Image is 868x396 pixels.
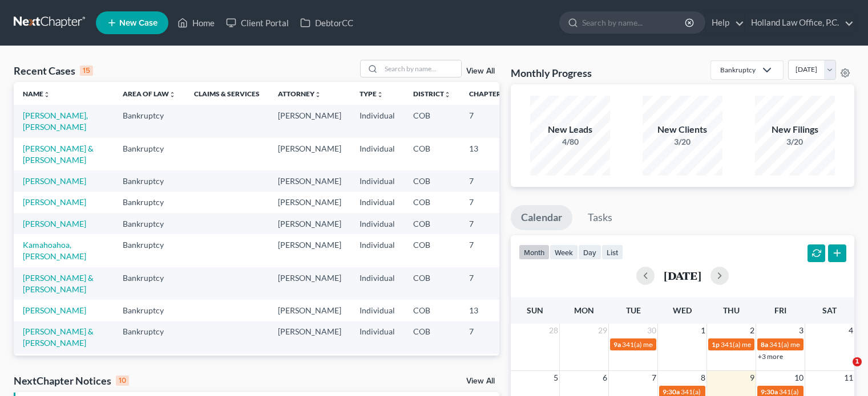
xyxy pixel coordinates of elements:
span: 1 [700,324,706,337]
td: 13 [460,300,517,321]
span: Sat [822,305,837,315]
a: Client Portal [220,13,294,33]
span: 1 [853,357,862,366]
td: 7 [460,192,517,213]
td: Bankruptcy [114,170,185,191]
td: Bankruptcy [114,213,185,234]
span: Sun [527,305,543,315]
td: COB [404,105,460,137]
td: COB [404,213,460,234]
a: Calendar [511,205,572,230]
span: 9:30a [663,387,680,396]
a: [PERSON_NAME] & [PERSON_NAME] [23,144,94,165]
a: Home [172,13,220,33]
div: 10 [116,375,129,386]
td: [PERSON_NAME] [269,213,350,234]
a: Chapterunfold_more [469,89,508,98]
a: Holland Law Office, P.C. [745,13,854,33]
td: Individual [350,234,404,267]
div: Recent Cases [14,64,93,77]
a: [PERSON_NAME] [23,305,86,315]
a: [PERSON_NAME] & [PERSON_NAME] [23,273,94,294]
i: unfold_more [377,91,383,98]
div: Bankruptcy [720,65,756,75]
h3: Monthly Progress [511,66,592,80]
td: Individual [350,300,404,321]
td: 13 [460,354,517,386]
td: 7 [460,321,517,354]
div: 15 [80,66,93,76]
td: Bankruptcy [114,354,185,386]
span: 341(a) meeting for [PERSON_NAME] [681,387,791,396]
span: Thu [723,305,740,315]
a: [PERSON_NAME], [PERSON_NAME] [23,111,88,132]
td: 7 [460,105,517,137]
span: 2 [749,324,756,337]
a: Attorneyunfold_more [278,89,321,98]
button: day [578,244,601,260]
td: [PERSON_NAME] [269,234,350,267]
a: [PERSON_NAME] [23,197,86,207]
td: Individual [350,192,404,213]
span: 6 [601,371,608,385]
div: 4/80 [530,136,610,148]
td: COB [404,300,460,321]
td: COB [404,321,460,354]
div: New Filings [755,123,835,136]
button: month [519,244,550,260]
td: Individual [350,170,404,191]
span: 9a [613,340,621,349]
td: Bankruptcy [114,321,185,354]
a: Nameunfold_more [23,89,50,98]
td: Individual [350,213,404,234]
td: 7 [460,267,517,300]
a: [PERSON_NAME] [23,176,86,186]
i: unfold_more [43,91,50,98]
td: [PERSON_NAME] [269,267,350,300]
span: 9 [749,371,756,385]
td: 7 [460,170,517,191]
i: unfold_more [444,91,451,98]
i: unfold_more [314,91,321,98]
td: Individual [350,321,404,354]
input: Search by name... [381,60,461,77]
span: Mon [574,305,594,315]
span: 7 [651,371,657,385]
span: Tue [626,305,641,315]
td: Bankruptcy [114,300,185,321]
div: New Clients [643,123,722,136]
td: Individual [350,354,404,386]
td: [PERSON_NAME] [269,354,350,386]
h2: [DATE] [664,270,701,281]
td: [PERSON_NAME] [269,321,350,354]
td: 13 [460,138,517,170]
td: [PERSON_NAME] [269,105,350,137]
span: 3 [798,324,805,337]
span: New Case [119,19,158,27]
td: COB [404,138,460,170]
div: New Leads [530,123,610,136]
a: Districtunfold_more [413,89,451,98]
div: NextChapter Notices [14,374,129,387]
span: 10 [793,371,805,385]
a: Area of Lawunfold_more [123,89,176,98]
td: Bankruptcy [114,138,185,170]
span: Wed [673,305,692,315]
span: 8a [761,340,768,349]
td: [PERSON_NAME] [269,192,350,213]
td: Bankruptcy [114,192,185,213]
td: [PERSON_NAME] [269,170,350,191]
td: COB [404,170,460,191]
td: 7 [460,234,517,267]
div: 3/20 [755,136,835,148]
i: unfold_more [169,91,176,98]
a: DebtorCC [294,13,359,33]
td: COB [404,267,460,300]
span: 30 [646,324,657,337]
span: 8 [700,371,706,385]
a: [PERSON_NAME] [23,219,86,228]
span: 5 [552,371,559,385]
a: View All [466,377,495,385]
th: Claims & Services [185,82,269,105]
td: Bankruptcy [114,234,185,267]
